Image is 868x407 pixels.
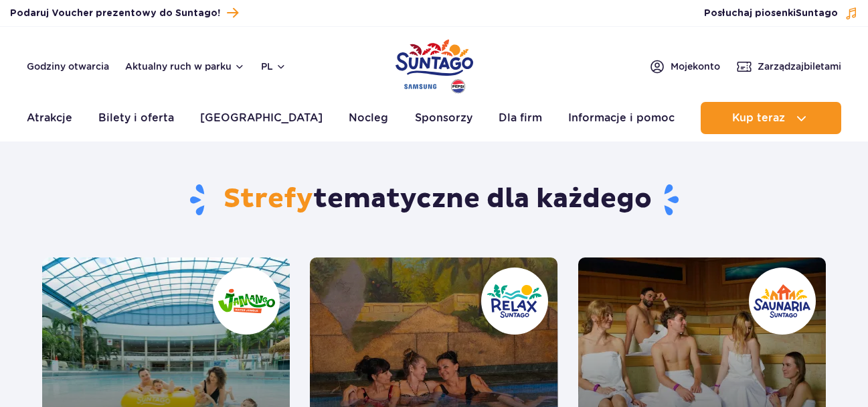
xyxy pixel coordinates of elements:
span: Kup teraz [732,112,785,124]
a: Podaruj Voucher prezentowy do Suntago! [10,4,238,22]
a: Zarządzajbiletami [736,58,841,74]
h1: tematyczne dla każdego [42,182,826,217]
a: Atrakcje [27,102,72,134]
button: Kup teraz [701,102,841,134]
span: Moje konto [671,60,720,73]
button: pl [261,60,286,73]
span: Strefy [224,182,313,216]
a: Nocleg [349,102,388,134]
a: Park of Poland [396,34,473,95]
button: Posłuchaj piosenkiSuntago [704,7,858,20]
span: Posłuchaj piosenki [704,7,838,20]
a: Informacje i pomoc [568,102,675,134]
a: Bilety i oferta [98,102,174,134]
a: Dla firm [499,102,542,134]
span: Zarządzaj biletami [758,60,841,73]
span: Suntago [796,9,838,18]
a: [GEOGRAPHIC_DATA] [200,102,323,134]
a: Sponsorzy [415,102,472,134]
a: Mojekonto [649,58,720,74]
button: Aktualny ruch w parku [125,61,245,72]
a: Godziny otwarcia [27,60,109,73]
span: Podaruj Voucher prezentowy do Suntago! [10,7,220,20]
